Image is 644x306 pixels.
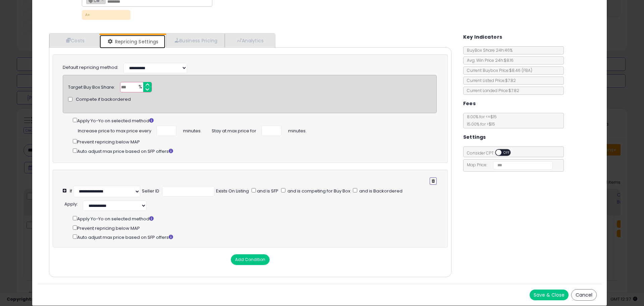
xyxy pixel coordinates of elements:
span: OFF [501,150,512,156]
span: BuyBox Share 24h: 46% [464,47,513,53]
span: Map Price: [464,162,553,168]
span: Apply [64,201,77,207]
span: Current Buybox Price: [464,68,532,73]
i: Remove Condition [432,179,435,183]
span: Compete if backordered [76,96,131,103]
span: and is SFP [256,188,278,194]
span: % [135,82,145,92]
a: Analytics [225,34,274,47]
span: 8.00 % for <= $15 [464,114,497,127]
button: Add Condition [231,254,270,265]
p: A+ [82,10,130,20]
span: Consider CPT: [464,150,520,156]
div: Prevent repricing below MAP [73,138,437,145]
span: minutes. [288,126,307,134]
span: and is Backordered [358,188,402,194]
h5: Key Indicators [463,33,502,41]
div: Apply Yo-Yo on selected method [73,117,437,124]
h5: Settings [463,133,486,141]
h5: Fees [463,99,476,108]
div: Apply Yo-Yo on selected method [73,215,444,222]
a: Business Pricing [166,34,225,47]
div: Exists On Listing [216,188,249,194]
span: Stay at max price for [212,126,256,134]
span: $8.46 [509,68,532,73]
span: Current Listed Price: $7.82 [464,78,516,83]
span: and is competing for Buy Box [286,188,350,194]
button: Cancel [571,289,597,301]
label: Default repricing method: [63,64,118,71]
div: Target Buy Box Share: [68,82,115,91]
div: : [64,199,78,208]
span: ( FBA ) [522,68,532,73]
span: Increase price to max price every [78,126,151,134]
span: Avg. Win Price 24h: $8.16 [464,57,514,63]
span: Current Landed Price: $7.82 [464,88,519,93]
a: Repricing Settings [100,35,165,48]
span: 15.00 % for > $15 [464,121,495,127]
span: minutes. [183,126,202,134]
div: Auto adjust max price based on SFP offers [73,147,437,155]
button: Save & Close [530,290,569,300]
a: Costs [49,34,100,47]
div: Auto adjust max price based on SFP offers [73,233,444,241]
div: Prevent repricing below MAP [73,224,444,232]
div: Seller ID [142,188,159,194]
